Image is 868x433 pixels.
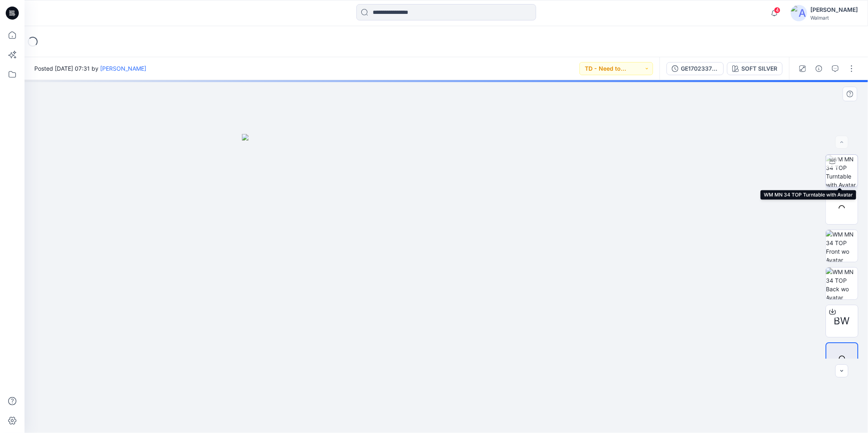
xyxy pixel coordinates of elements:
[774,7,781,13] span: 4
[741,64,777,73] div: SOFT SILVER
[810,15,858,21] div: Walmart
[100,65,146,72] a: [PERSON_NAME]
[826,155,858,187] img: WM MN 34 TOP Turntable with Avatar
[834,314,850,328] span: BW
[812,62,825,75] button: Details
[826,268,858,299] img: WM MN 34 TOP Back wo Avatar
[791,5,807,21] img: avatar
[727,62,783,75] button: SOFT SILVER
[34,64,146,73] span: Posted [DATE] 07:31 by
[810,5,858,15] div: [PERSON_NAME]
[826,230,858,262] img: WM MN 34 TOP Front wo Avatar
[681,64,718,73] div: GE17023373_MPC_SS PRINTED CAMP SHIRT-([DATE]) (30'S, 100% Rayon)
[667,62,724,75] button: GE17023373_MPC_SS PRINTED CAMP SHIRT-([DATE]) (30'S, 100% Rayon)
[242,134,651,433] img: eyJhbGciOiJIUzI1NiIsImtpZCI6IjAiLCJzbHQiOiJzZXMiLCJ0eXAiOiJKV1QifQ.eyJkYXRhIjp7InR5cGUiOiJzdG9yYW...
